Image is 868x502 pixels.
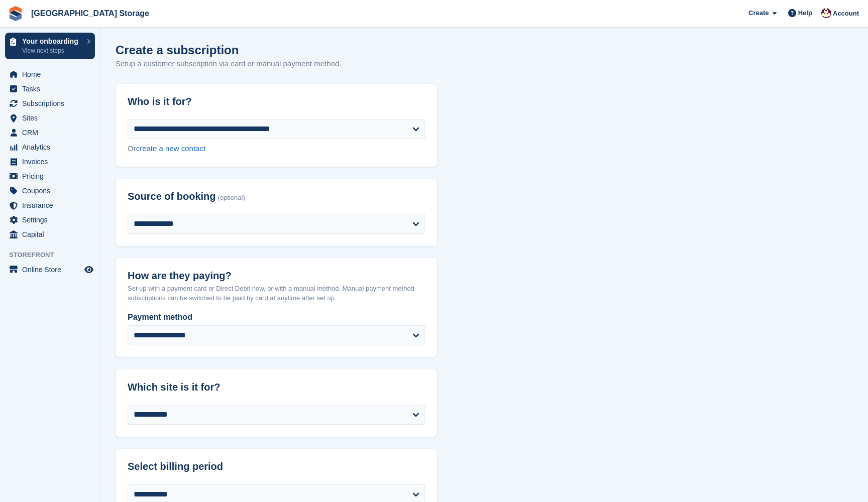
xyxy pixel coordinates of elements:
[128,461,425,472] h2: Select billing period
[22,38,82,45] p: Your onboarding
[136,144,205,153] a: create a new contact
[22,169,82,183] span: Pricing
[22,125,82,140] span: CRM
[22,111,82,125] span: Sites
[5,184,95,198] a: menu
[5,96,95,110] a: menu
[5,213,95,227] a: menu
[22,46,82,55] p: View next steps
[22,155,82,169] span: Invoices
[5,155,95,169] a: menu
[821,8,831,18] img: Andrew Lacey
[22,263,82,277] span: Online Store
[22,140,82,154] span: Analytics
[833,9,859,19] span: Account
[116,43,239,57] h1: Create a subscription
[22,227,82,241] span: Capital
[22,67,82,81] span: Home
[5,125,95,140] a: menu
[116,58,341,70] p: Setup a customer subscription via card or manual payment method.
[128,270,425,282] h2: How are they paying?
[5,198,95,212] a: menu
[5,263,95,277] a: menu
[128,143,425,155] div: Or
[5,67,95,81] a: menu
[128,311,425,323] label: Payment method
[5,227,95,241] a: menu
[5,169,95,183] a: menu
[9,250,100,260] span: Storefront
[218,194,245,202] span: (optional)
[22,213,82,227] span: Settings
[22,82,82,96] span: Tasks
[128,191,216,202] span: Source of booking
[128,96,425,107] h2: Who is it for?
[27,5,153,22] a: [GEOGRAPHIC_DATA] Storage
[748,8,769,18] span: Create
[8,6,23,21] img: stora-icon-8386f47178a22dfd0bd8f6a31ec36ba5ce8667c1dd55bd0f319d3a0aa187defe.svg
[128,382,425,393] h2: Which site is it for?
[5,111,95,125] a: menu
[83,264,95,276] a: Preview store
[22,184,82,198] span: Coupons
[798,8,812,18] span: Help
[5,140,95,154] a: menu
[22,198,82,212] span: Insurance
[22,96,82,110] span: Subscriptions
[5,33,95,59] a: Your onboarding View next steps
[128,284,425,303] p: Set up with a payment card or Direct Debit now, or with a manual method. Manual payment method su...
[5,82,95,96] a: menu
